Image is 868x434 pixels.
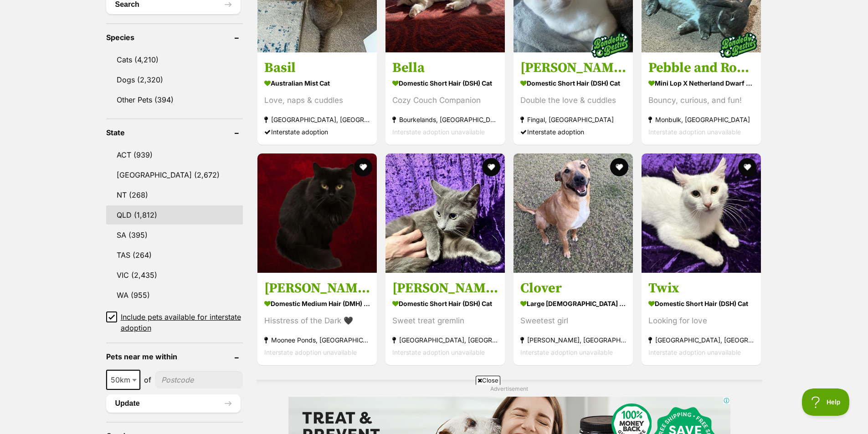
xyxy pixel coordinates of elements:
div: Sweetest girl [520,315,626,327]
img: Tim Tam - Domestic Short Hair (DSH) Cat [385,153,505,273]
a: QLD (1,812) [106,205,243,225]
strong: Domestic Medium Hair (DMH) Cat [264,297,370,310]
strong: [GEOGRAPHIC_DATA], [GEOGRAPHIC_DATA] [264,113,370,126]
strong: [PERSON_NAME], [GEOGRAPHIC_DATA] [520,334,626,346]
a: TAS (264) [106,245,243,265]
strong: Mini Lop x Netherland Dwarf Rabbit [648,77,754,90]
div: Bouncy, curious, and fun! [648,94,754,107]
a: [PERSON_NAME] & [PERSON_NAME] Domestic Short Hair (DSH) Cat Double the love & cuddles Fingal, [GE... [514,52,633,145]
div: Interstate adoption [264,126,370,138]
button: favourite [354,158,372,176]
strong: Domestic Short Hair (DSH) Cat [392,77,498,90]
strong: Bourkelands, [GEOGRAPHIC_DATA] [392,113,498,126]
strong: Domestic Short Hair (DSH) Cat [648,297,754,310]
span: Interstate adoption unavailable [520,348,613,356]
div: Cozy Couch Companion [392,94,498,107]
span: Interstate adoption unavailable [392,348,485,356]
img: Clover - Australian Kelpie x Labrador Retriever Dog [514,153,633,273]
header: Species [106,33,243,41]
div: Love, naps & cuddles [264,94,370,107]
h3: Basil [264,59,370,77]
a: VIC (2,435) [106,266,243,285]
strong: Monbulk, [GEOGRAPHIC_DATA] [648,113,754,126]
strong: [GEOGRAPHIC_DATA], [GEOGRAPHIC_DATA] [392,334,498,346]
strong: Australian Mist Cat [264,77,370,90]
a: Other Pets (394) [106,90,243,109]
img: Twix - Domestic Short Hair (DSH) Cat [642,153,761,273]
span: Interstate adoption unavailable [392,128,485,136]
strong: Domestic Short Hair (DSH) Cat [520,77,626,90]
a: Pebble and Rocky Mini Lop x Netherland Dwarf Rabbit Bouncy, curious, and fun! Monbulk, [GEOGRAPHI... [642,52,761,145]
a: [GEOGRAPHIC_DATA] (2,672) [106,165,243,184]
h3: Clover [520,280,626,297]
strong: [GEOGRAPHIC_DATA], [GEOGRAPHIC_DATA] [648,334,754,346]
a: [PERSON_NAME] Domestic Medium Hair (DMH) Cat Hisstress of the Dark 🖤 Moonee Ponds, [GEOGRAPHIC_DA... [257,273,377,365]
img: adchoices.png [325,1,331,6]
button: favourite [610,158,628,176]
span: 50km [106,370,140,390]
strong: large [DEMOGRAPHIC_DATA] Dog [520,297,626,310]
span: Include pets available for interstate adoption [121,311,243,333]
button: Update [106,394,241,413]
img: bonded besties [716,22,761,68]
a: Include pets available for interstate adoption [106,311,243,333]
div: Hisstress of the Dark 🖤 [264,315,370,327]
a: WA (955) [106,286,243,305]
span: 50km [107,373,139,386]
div: Sweet treat gremlin [392,315,498,327]
h3: [PERSON_NAME] [264,280,370,297]
a: Bella Domestic Short Hair (DSH) Cat Cozy Couch Companion Bourkelands, [GEOGRAPHIC_DATA] Interstat... [385,52,505,145]
a: ACT (939) [106,145,243,164]
div: Interstate adoption [520,126,626,138]
a: Twix Domestic Short Hair (DSH) Cat Looking for love [GEOGRAPHIC_DATA], [GEOGRAPHIC_DATA] Intersta... [642,273,761,365]
a: Basil Australian Mist Cat Love, naps & cuddles [GEOGRAPHIC_DATA], [GEOGRAPHIC_DATA] Interstate ad... [257,52,377,145]
img: bonded besties [587,22,633,68]
span: Interstate adoption unavailable [648,348,741,356]
a: Clover large [DEMOGRAPHIC_DATA] Dog Sweetest girl [PERSON_NAME], [GEOGRAPHIC_DATA] Interstate ado... [514,273,633,365]
a: NT (268) [106,185,243,204]
a: [PERSON_NAME] Domestic Short Hair (DSH) Cat Sweet treat gremlin [GEOGRAPHIC_DATA], [GEOGRAPHIC_DA... [385,273,505,365]
h3: [PERSON_NAME] [392,280,498,297]
button: favourite [739,158,757,176]
a: Dogs (2,320) [106,70,243,89]
strong: Fingal, [GEOGRAPHIC_DATA] [520,113,626,126]
header: Pets near me within [106,352,243,361]
h3: Pebble and Rocky [648,59,754,77]
a: Cats (4,210) [106,50,243,69]
span: Interstate adoption unavailable [648,128,741,136]
h3: [PERSON_NAME] & [PERSON_NAME] [520,59,626,77]
h3: Bella [392,59,498,77]
h3: Twix [648,280,754,297]
div: Looking for love [648,315,754,327]
span: Close [476,376,500,385]
strong: Domestic Short Hair (DSH) Cat [392,297,498,310]
div: Double the love & cuddles [520,94,626,107]
iframe: Help Scout Beacon - Open [802,388,850,416]
span: Interstate adoption unavailable [264,348,357,356]
a: SA (395) [106,225,243,245]
input: postcode [155,371,243,388]
span: of [144,374,151,385]
iframe: Advertisement [268,388,600,429]
header: State [106,128,243,137]
img: Elvira - Domestic Medium Hair (DMH) Cat [257,153,377,273]
strong: Moonee Ponds, [GEOGRAPHIC_DATA] [264,334,370,346]
button: favourite [482,158,500,176]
